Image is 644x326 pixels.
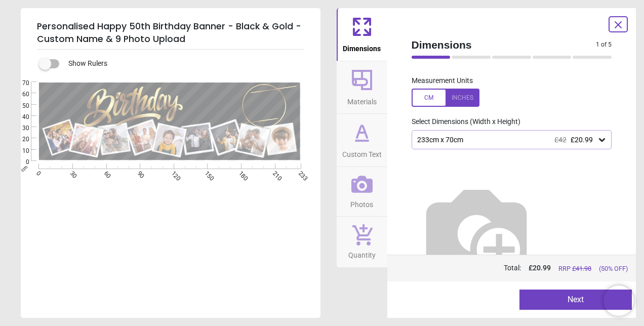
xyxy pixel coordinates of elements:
[10,124,29,133] span: 30
[412,37,596,52] span: Dimensions
[337,114,387,167] button: Custom Text
[596,40,612,49] span: 1 of 5
[533,264,551,272] span: 20.99
[337,61,387,114] button: Materials
[10,147,29,155] span: 10
[416,136,597,144] div: 233cm x 70cm
[337,8,387,61] button: Dimensions
[554,136,567,144] span: £42
[347,92,377,107] span: Materials
[45,58,320,70] div: Show Rulers
[337,167,387,217] button: Photos
[343,39,381,54] span: Dimensions
[519,290,632,310] button: Next
[10,90,29,99] span: 60
[348,246,376,261] span: Quantity
[404,117,520,127] label: Select Dimensions (Width x Height)
[529,263,551,273] span: £
[10,158,29,167] span: 0
[342,145,382,160] span: Custom Text
[10,102,29,110] span: 50
[572,265,591,272] span: £ 41.98
[603,286,634,316] iframe: Brevo live chat
[10,79,29,88] span: 70
[412,166,541,295] img: Helper for size comparison
[10,135,29,144] span: 20
[599,264,628,273] span: (50% OFF)
[337,217,387,267] button: Quantity
[20,164,29,173] span: cm
[571,136,593,144] span: £20.99
[37,16,304,50] h5: Personalised Happy 50th Birthday Banner - Black & Gold - Custom Name & 9 Photo Upload
[412,76,473,86] label: Measurement Units
[350,195,373,210] span: Photos
[10,113,29,121] span: 40
[558,264,591,273] span: RRP
[411,263,628,273] div: Total:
